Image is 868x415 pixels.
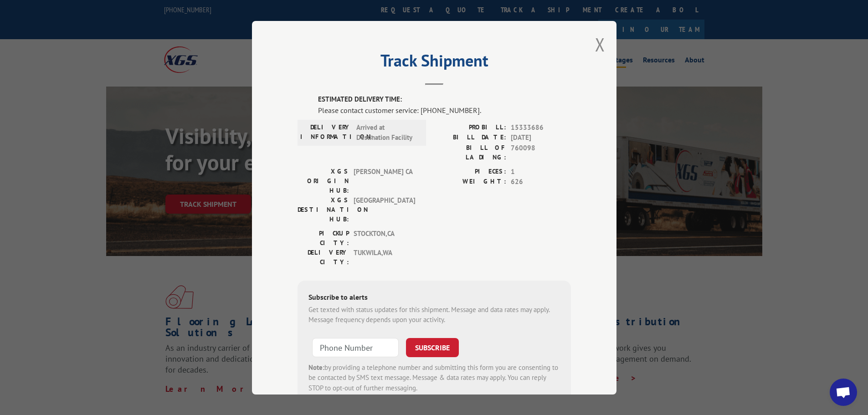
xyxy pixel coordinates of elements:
div: by providing a telephone number and submitting this form you are consenting to be contacted by SM... [308,362,560,393]
span: Arrived at Destination Facility [356,122,418,143]
label: XGS DESTINATION HUB: [298,195,349,224]
div: Please contact customer service: [PHONE_NUMBER]. [318,104,571,115]
label: ESTIMATED DELIVERY TIME: [318,94,571,105]
label: PIECES: [434,166,506,177]
button: Close modal [595,32,605,56]
label: DELIVERY CITY: [298,247,349,266]
div: Subscribe to alerts [308,291,560,304]
span: 626 [511,177,571,187]
span: 1 [511,166,571,177]
a: Open chat [830,379,857,406]
span: [PERSON_NAME] CA [354,166,415,195]
span: [GEOGRAPHIC_DATA] [354,195,415,224]
label: BILL DATE: [434,133,506,143]
div: Get texted with status updates for this shipment. Message and data rates may apply. Message frequ... [308,304,560,325]
label: PROBILL: [434,122,506,133]
label: BILL OF LADING: [434,143,506,162]
span: 760098 [511,143,571,162]
label: DELIVERY INFORMATION: [300,122,352,143]
span: 15333686 [511,122,571,133]
span: [DATE] [511,133,571,143]
span: STOCKTON , CA [354,228,415,247]
strong: Note: [308,363,324,371]
button: SUBSCRIBE [406,338,459,357]
label: XGS ORIGIN HUB: [298,166,349,195]
label: PICKUP CITY: [298,228,349,247]
label: WEIGHT: [434,177,506,187]
h2: Track Shipment [298,54,571,72]
span: TUKWILA , WA [354,247,415,266]
input: Phone Number [312,338,399,357]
